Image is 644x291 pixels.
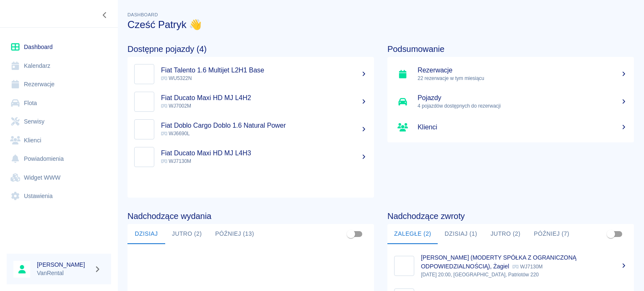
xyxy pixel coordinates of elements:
[136,94,152,110] img: Image
[161,66,367,75] h5: Fiat Talento 1.6 Multijet L2H1 Base
[387,224,438,244] button: Zaległe (2)
[161,103,191,109] span: WJ7002M
[7,168,111,187] a: Widget WWW
[127,88,374,116] a: ImageFiat Ducato Maxi HD MJ L4H2 WJ7002M
[161,75,192,81] span: WU5322N
[10,7,62,21] img: Renthelp logo
[127,116,374,143] a: ImageFiat Doblo Cargo Doblo 1.6 Natural Power WJ6690L
[387,116,634,139] a: Klienci
[7,38,111,57] a: Dashboard
[161,121,367,130] h5: Fiat Doblo Cargo Doblo 1.6 Natural Power
[421,254,576,270] p: [PERSON_NAME] (MODERTY SPÓŁKA Z OGRANICZONĄ ODPOWIEDZIALNOŚCIĄ), Żagiel
[7,187,111,206] a: Ustawienia
[418,75,627,82] p: 22 rezerwacje w tym miesiącu
[387,211,634,221] h4: Nadchodzące zwroty
[603,226,619,242] span: Pokaż przypisane tylko do mnie
[127,143,374,171] a: ImageFiat Ducato Maxi HD MJ L4H3 WJ7130M
[7,57,111,75] a: Kalendarz
[387,247,634,284] a: Image[PERSON_NAME] (MODERTY SPÓŁKA Z OGRANICZONĄ ODPOWIEDZIALNOŚCIĄ), Żagiel WJ7130M[DATE] 20:00,...
[7,7,62,21] a: Renthelp logo
[161,149,367,157] h5: Fiat Ducato Maxi HD MJ L4H3
[438,224,484,244] button: Dzisiaj (1)
[484,224,527,244] button: Jutro (2)
[387,88,634,116] a: Pojazdy4 pojazdów dostępnych do rezerwacji
[127,224,165,244] button: Dzisiaj
[418,123,627,131] h5: Klienci
[418,102,627,110] p: 4 pojazdów dostępnych do rezerwacji
[161,158,191,164] span: WJ7130M
[512,264,543,270] p: WJ7130M
[161,94,367,102] h5: Fiat Ducato Maxi HD MJ L4H2
[37,260,91,269] h6: [PERSON_NAME]
[127,19,634,31] h3: Cześć Patryk 👋
[396,258,412,274] img: Image
[161,131,190,136] span: WJ6690L
[127,60,374,88] a: ImageFiat Talento 1.6 Multijet L2H1 Base WU5322N
[165,224,208,244] button: Jutro (2)
[7,75,111,94] a: Rezerwacje
[7,112,111,131] a: Serwisy
[99,10,111,21] button: Zwiń nawigację
[421,271,627,278] p: [DATE] 20:00, [GEOGRAPHIC_DATA], Patriotów 220
[208,224,261,244] button: Później (13)
[387,60,634,88] a: Rezerwacje22 rezerwacje w tym miesiącu
[418,94,627,102] h5: Pojazdy
[418,66,627,75] h5: Rezerwacje
[127,211,374,221] h4: Nadchodzące wydania
[136,66,152,82] img: Image
[7,94,111,113] a: Flota
[136,149,152,165] img: Image
[136,121,152,137] img: Image
[7,131,111,150] a: Klienci
[7,149,111,168] a: Powiadomienia
[127,12,158,17] span: Dashboard
[387,44,634,54] h4: Podsumowanie
[37,269,91,278] p: VanRental
[527,224,576,244] button: Później (7)
[343,226,359,242] span: Pokaż przypisane tylko do mnie
[127,44,374,54] h4: Dostępne pojazdy (4)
